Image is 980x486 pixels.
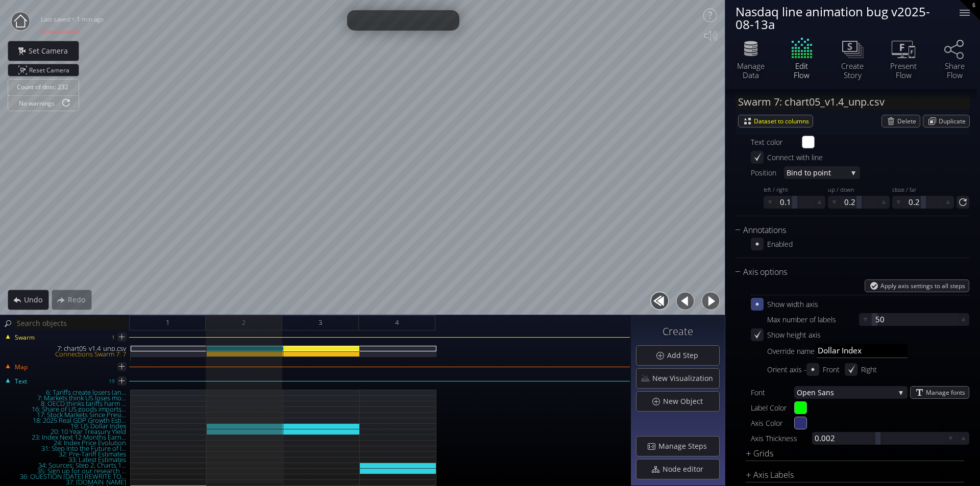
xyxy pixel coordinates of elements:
[1,390,130,395] div: 6: Tariffs create losers (an...
[835,61,870,80] div: Create Story
[1,423,130,429] div: 19: US Dollar Index
[8,290,49,310] div: Undo action
[1,468,130,474] div: 35: Sign up for our research ...
[112,331,115,344] div: 1
[636,326,720,337] h3: Create
[886,61,921,80] div: Present Flow
[733,61,769,80] div: Manage Data
[897,115,920,127] span: Delete
[767,328,821,341] div: Show height axis
[1,446,130,451] div: 31: Step Into the Future of I...
[1,406,130,412] div: 16: Share of US goods imports...
[1,434,130,440] div: 23: Index Next 12 Months Earn...
[830,386,895,399] span: s
[751,386,794,399] div: Font
[166,316,169,329] span: 1
[652,373,719,383] span: New Visualization
[1,457,130,463] div: 33: Latest Estimates
[658,441,713,451] span: Manage Steps
[736,5,947,31] div: Nasdaq line animation bug v2025-08-13a
[1,346,130,351] div: 7: chart05_v1.4_unp.csv
[767,238,793,250] div: Enabled
[29,64,73,76] span: Reset Camera
[892,187,954,194] div: close / far
[751,417,794,429] div: Axis Color
[736,266,957,278] div: Axis options
[880,280,969,292] span: Apply axis settings to all steps
[751,166,784,179] div: Position
[1,395,130,401] div: 7: Markets think US loses mo...
[823,363,840,376] div: Front
[14,317,128,329] input: Search objects
[926,387,969,398] span: Manage fonts
[14,333,35,342] span: Swarm
[1,463,130,468] div: 34: Sources: Step 2, Charts 1...
[939,115,969,127] span: Duplicate
[797,386,830,399] span: Open San
[861,363,877,376] div: Right
[828,187,890,194] div: up / down
[1,401,130,406] div: 8: OECD thinks tariffs harm ...
[937,61,972,80] div: Share Flow
[767,344,969,361] div: Override name
[1,451,130,457] div: 32: Pre-Tariff Estimates
[787,166,798,179] span: Bin
[395,316,399,329] span: 4
[767,151,823,164] div: Connect with line
[767,313,859,326] div: Max number of labels
[1,440,130,446] div: 24: Index Price Evolution
[242,316,246,329] span: 2
[1,474,130,479] div: 36: QUESTION [DATE] REWRITE TO...
[663,396,709,406] span: New Object
[746,447,951,460] div: Grids
[751,401,794,414] div: Label Color
[1,418,130,423] div: 18: 2025 Real GDP Growth Esti...
[767,363,806,376] div: Orient axis -
[14,377,27,386] span: Text
[1,479,130,485] div: 37: [DOMAIN_NAME]
[109,375,115,388] div: 19
[1,351,130,357] div: Connections Swarm 7: 7
[23,295,48,305] span: Undo
[754,115,813,127] span: Dataset to columns
[1,412,130,418] div: 17: Stock Markets Since Presi...
[667,350,704,361] span: Add Step
[764,187,825,194] div: left / right
[14,363,28,372] span: Map
[767,298,818,311] div: Show width axis
[751,432,812,445] div: Axis Thickness
[751,136,802,148] div: Text color
[798,166,847,179] span: d to point
[1,429,130,434] div: 20: 10 Year Treasury Yleld
[28,46,74,56] span: Set Camera
[318,316,322,329] span: 3
[746,469,951,481] div: Axis Labels
[736,224,957,237] div: Annotations
[662,464,709,474] span: Node editor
